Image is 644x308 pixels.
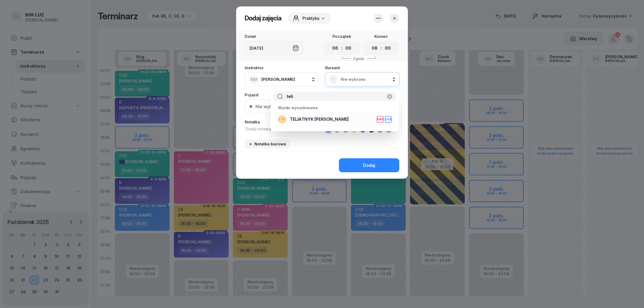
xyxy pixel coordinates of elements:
[341,45,342,51] div: :
[278,105,318,110] span: Wyniki wyszukiwania
[261,77,295,82] span: [PERSON_NAME]
[302,15,319,21] span: Praktyka
[381,45,382,51] div: :
[274,92,396,101] input: Szukaj
[385,116,392,123] button: C+CE
[255,104,282,109] div: Nie wybrano
[248,142,286,146] div: Notatka biurowa
[245,72,319,86] button: RM[PERSON_NAME]
[383,117,394,122] div: C+CE
[375,117,385,122] div: KWP
[339,158,399,172] button: Dodaj
[245,140,290,148] button: Notatka biurowa
[363,163,375,168] div: Dodaj
[245,100,399,113] button: Nie wybrano
[290,117,349,122] span: TELIATNYK [PERSON_NAME]
[250,77,258,82] span: RM
[341,77,396,82] span: Nie wybrano
[377,116,384,123] button: KWP
[245,14,281,23] h2: Dodaj zajęcia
